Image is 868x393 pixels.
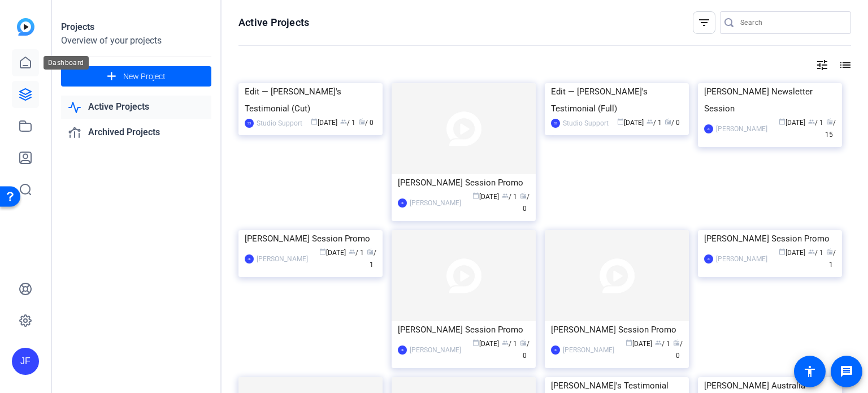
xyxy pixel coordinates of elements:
div: Dashboard [44,56,89,70]
div: JF [12,348,39,375]
div: [PERSON_NAME] Session Promo [398,321,530,338]
span: radio [673,339,680,346]
input: Search [740,16,842,29]
span: New Project [123,71,166,83]
span: group [808,118,815,125]
div: [PERSON_NAME] Session Promo [551,321,683,338]
div: JF [704,254,713,264]
span: group [646,118,653,125]
div: Projects [61,20,211,34]
span: group [349,248,355,255]
span: / 1 [349,249,364,257]
mat-icon: message [840,365,853,378]
div: JF [551,346,560,355]
span: [DATE] [626,340,652,348]
div: JF [245,254,254,264]
mat-icon: filter_list [697,16,711,29]
span: radio [358,118,365,125]
div: JF [398,198,407,208]
div: Overview of your projects [61,34,211,47]
span: calendar_today [311,118,318,125]
span: / 1 [646,119,662,127]
div: SS [245,119,254,128]
span: calendar_today [779,248,785,255]
a: Active Projects [61,96,211,119]
span: [DATE] [472,340,499,348]
span: calendar_today [779,118,785,125]
span: / 0 [520,193,530,213]
mat-icon: accessibility [803,365,817,378]
span: / 1 [808,119,823,127]
div: Studio Support [257,118,302,129]
span: / 15 [825,119,836,139]
span: calendar_today [472,192,479,199]
mat-icon: add [105,70,119,84]
span: / 0 [665,119,680,127]
span: radio [520,192,527,199]
span: / 0 [358,119,374,127]
button: New Project [61,66,211,87]
span: / 1 [826,249,836,269]
span: group [502,339,509,346]
div: [PERSON_NAME] [716,253,767,265]
div: [PERSON_NAME] [410,197,461,209]
div: Edit — [PERSON_NAME]'s Testimonial (Full) [551,83,683,117]
span: group [655,339,662,346]
span: group [340,118,347,125]
span: [DATE] [617,119,644,127]
mat-icon: list [837,58,851,72]
span: / 1 [367,249,376,269]
div: SS [551,119,560,128]
span: calendar_today [319,248,326,255]
span: / 1 [340,119,355,127]
span: / 1 [655,340,670,348]
img: blue-gradient.svg [17,18,34,36]
span: group [502,192,509,199]
span: / 0 [520,340,530,360]
span: group [808,248,815,255]
span: / 1 [502,340,517,348]
div: Edit — [PERSON_NAME]'s Testimonial (Cut) [245,83,376,117]
div: Studio Support [563,118,609,129]
h1: Active Projects [238,16,309,29]
span: [DATE] [779,249,805,257]
span: radio [367,248,374,255]
div: [PERSON_NAME] [257,253,308,265]
div: [PERSON_NAME] Session Promo [704,230,836,247]
span: radio [826,248,833,255]
a: Archived Projects [61,121,211,144]
span: / 1 [808,249,823,257]
span: [DATE] [311,119,337,127]
span: calendar_today [617,118,624,125]
mat-icon: tune [815,58,829,72]
span: radio [665,118,671,125]
span: / 0 [673,340,683,360]
span: / 1 [502,193,517,201]
span: [DATE] [472,193,499,201]
span: radio [520,339,527,346]
span: [DATE] [779,119,805,127]
span: [DATE] [319,249,346,257]
div: JF [704,124,713,133]
div: JF [398,346,407,355]
div: [PERSON_NAME] [563,344,614,356]
div: [PERSON_NAME] Newsletter Session [704,83,836,117]
span: calendar_today [472,339,479,346]
div: [PERSON_NAME] [716,123,767,135]
div: [PERSON_NAME] Session Promo [398,174,530,191]
div: [PERSON_NAME] Session Promo [245,230,376,247]
span: calendar_today [626,339,632,346]
div: [PERSON_NAME] [410,344,461,356]
span: radio [826,118,833,125]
